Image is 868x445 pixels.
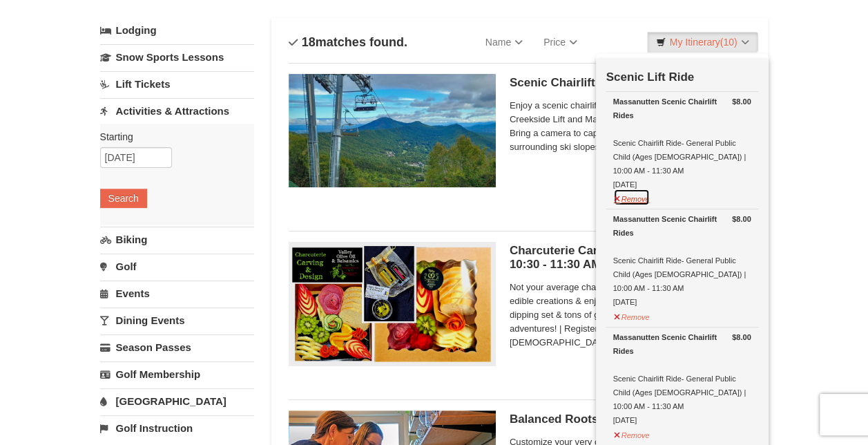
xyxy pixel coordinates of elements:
a: Snow Sports Lessons [100,44,254,70]
div: Massanutten Scenic Chairlift Rides [613,330,751,358]
button: Search [100,189,147,208]
a: Price [533,28,588,56]
div: Scenic Chairlift Ride- General Public Child (Ages [DEMOGRAPHIC_DATA]) | 10:00 AM - 11:30 AM [DATE] [613,95,751,191]
strong: Scenic Lift Ride [606,70,695,84]
h4: matches found. [289,35,407,49]
a: My Itinerary(10) [647,32,758,53]
a: Golf [100,254,254,279]
a: Golf Membership [100,361,254,387]
h5: Charcuterie Carving & Design Concepts | 10:30 - 11:30 AM [510,244,751,272]
button: Remove [613,189,650,206]
a: Biking [100,227,254,252]
a: Name [475,28,533,56]
a: [GEOGRAPHIC_DATA] [100,388,254,414]
a: Golf Instruction [100,415,254,441]
strong: $8.00 [732,212,751,226]
a: Lodging [100,18,254,43]
a: Activities & Attractions [100,98,254,124]
div: Scenic Chairlift Ride- General Public Child (Ages [DEMOGRAPHIC_DATA]) | 10:00 AM - 11:30 AM [DATE] [613,330,751,427]
a: Lift Tickets [100,71,254,97]
a: Dining Events [100,307,254,333]
div: Scenic Chairlift Ride- General Public Child (Ages [DEMOGRAPHIC_DATA]) | 10:00 AM - 11:30 AM [DATE] [613,212,751,309]
h5: Balanced Roots Terrarium Bar Session [510,413,751,426]
img: 18871151-79-7a7e7977.png [289,242,496,366]
span: Not your average charcuterie class! Carve & fold fabulous edible creations & enjoy them after cla... [510,281,751,350]
button: Remove [613,307,650,324]
a: Events [100,281,254,306]
button: Remove [613,425,650,442]
strong: $8.00 [732,330,751,344]
span: Enjoy a scenic chairlift ride up Massanutten’s signature Creekside Lift and Massanutten's NEW Pea... [510,99,751,154]
strong: $8.00 [732,95,751,108]
div: Massanutten Scenic Chairlift Rides [613,212,751,240]
h5: Scenic Chairlift Ride | 10:00 AM - 11:30 AM [510,76,751,90]
div: Massanutten Scenic Chairlift Rides [613,95,751,122]
img: 24896431-1-a2e2611b.jpg [289,74,496,187]
label: Starting [100,130,244,144]
span: 18 [302,35,316,49]
span: (10) [720,37,737,48]
a: Season Passes [100,334,254,360]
